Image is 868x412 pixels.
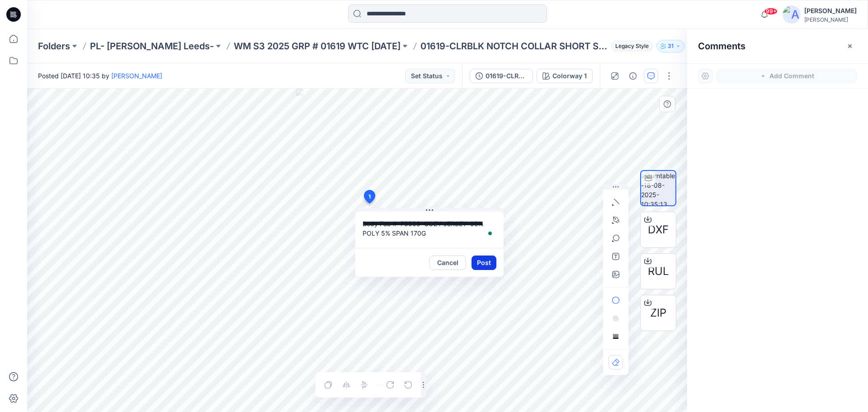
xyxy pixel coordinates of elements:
[716,69,857,83] button: Add Comment
[783,5,801,24] img: avatar
[472,256,496,270] button: Post
[355,212,504,248] textarea: To enrich screen reader interactions, please activate Accessibility in Grammarly extension settings
[420,40,608,52] p: 01619-CLRBLK NOTCH COLLAR SHORT SET_DEVELOPMENT
[537,69,593,83] button: Colorway 1
[38,40,70,52] a: Folders
[90,40,214,52] a: PL- [PERSON_NAME] Leeds-
[648,222,669,238] span: DXF
[648,263,669,279] span: RUL
[764,8,778,15] span: 99+
[470,69,533,83] button: 01619-CLRBLK NOTCH COLLAR SHORT SET_DEVELOPMENT
[698,41,745,52] h2: Comments
[641,171,675,205] img: turntable-18-08-2025-10:35:13
[38,71,162,81] span: Posted [DATE] 10:35 by
[608,40,653,52] button: Legacy Style
[234,40,401,52] a: WM S3 2025 GRP # 01619 WTC [DATE]
[429,256,466,270] button: Cancel
[486,71,527,81] div: 01619-CLRBLK NOTCH COLLAR SHORT SET_DEVELOPMENT
[804,5,857,16] div: [PERSON_NAME]
[650,305,666,321] span: ZIP
[656,40,685,52] button: 31
[611,41,653,52] span: Legacy Style
[552,71,587,81] div: Colorway 1
[368,193,371,201] span: 1
[668,41,674,51] p: 31
[626,69,640,83] button: Details
[804,16,857,23] div: [PERSON_NAME]
[111,72,162,80] a: [PERSON_NAME]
